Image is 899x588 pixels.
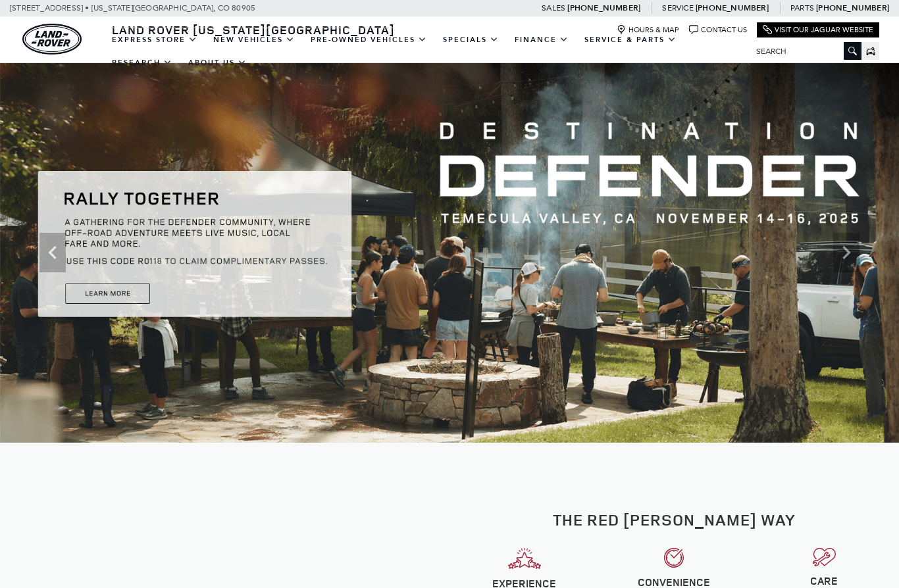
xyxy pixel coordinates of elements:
a: About Us [180,51,255,74]
span: Service [662,3,693,12]
a: Land Rover [US_STATE][GEOGRAPHIC_DATA] [104,22,403,37]
a: Specials [435,28,507,51]
h2: The Red [PERSON_NAME] Way [459,511,889,528]
span: Sales [542,3,565,12]
img: Land Rover [22,24,82,55]
a: [PHONE_NUMBER] [567,3,640,13]
a: Research [104,51,180,74]
strong: CARE [810,574,838,588]
a: [STREET_ADDRESS] • [US_STATE][GEOGRAPHIC_DATA], CO 80905 [10,3,255,12]
span: Land Rover [US_STATE][GEOGRAPHIC_DATA] [112,22,395,37]
a: [PHONE_NUMBER] [696,3,769,13]
a: Hours & Map [617,25,679,35]
span: Parts [790,3,814,12]
a: Finance [507,28,577,51]
a: Pre-Owned Vehicles [303,28,435,51]
a: land-rover [22,24,82,55]
a: Contact Us [689,25,747,35]
a: Visit Our Jaguar Website [763,25,873,35]
a: Service & Parts [577,28,684,51]
a: EXPRESS STORE [104,28,205,51]
input: Search [746,43,861,59]
a: [PHONE_NUMBER] [816,3,889,13]
nav: Main Navigation [104,28,746,74]
a: New Vehicles [205,28,303,51]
